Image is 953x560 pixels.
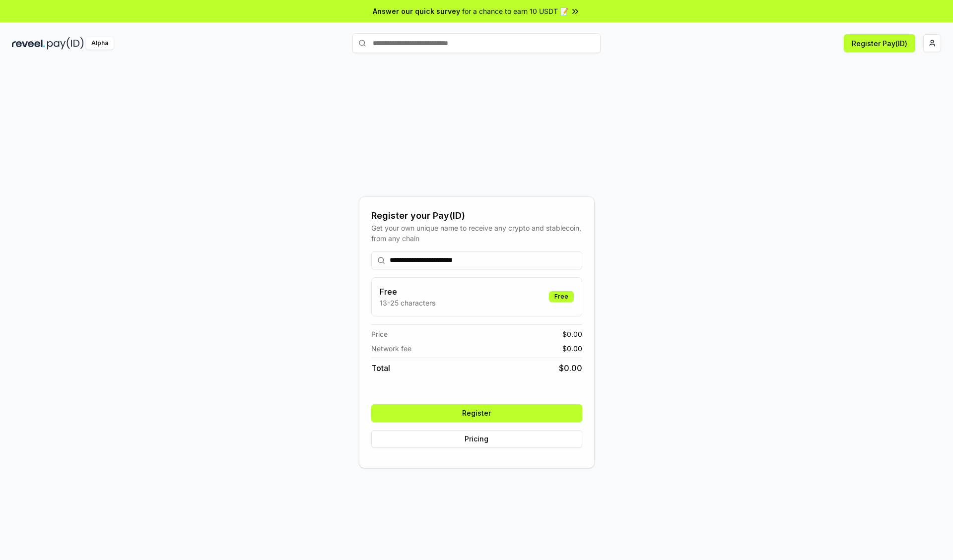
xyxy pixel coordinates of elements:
[371,343,411,354] span: Network fee
[462,6,568,16] span: for a chance to earn 10 USDT 📝
[373,6,460,16] span: Answer our quick survey
[371,404,582,422] button: Register
[559,362,582,374] span: $ 0.00
[371,362,390,374] span: Total
[380,286,435,298] h3: Free
[562,329,582,339] span: $ 0.00
[86,37,114,50] div: Alpha
[371,329,388,339] span: Price
[371,430,582,448] button: Pricing
[371,223,582,244] div: Get your own unique name to receive any crypto and stablecoin, from any chain
[549,291,574,302] div: Free
[562,343,582,354] span: $ 0.00
[371,209,582,223] div: Register your Pay(ID)
[380,298,435,308] p: 13-25 characters
[47,37,84,50] img: pay_id
[12,37,45,50] img: reveel_dark
[844,34,915,52] button: Register Pay(ID)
